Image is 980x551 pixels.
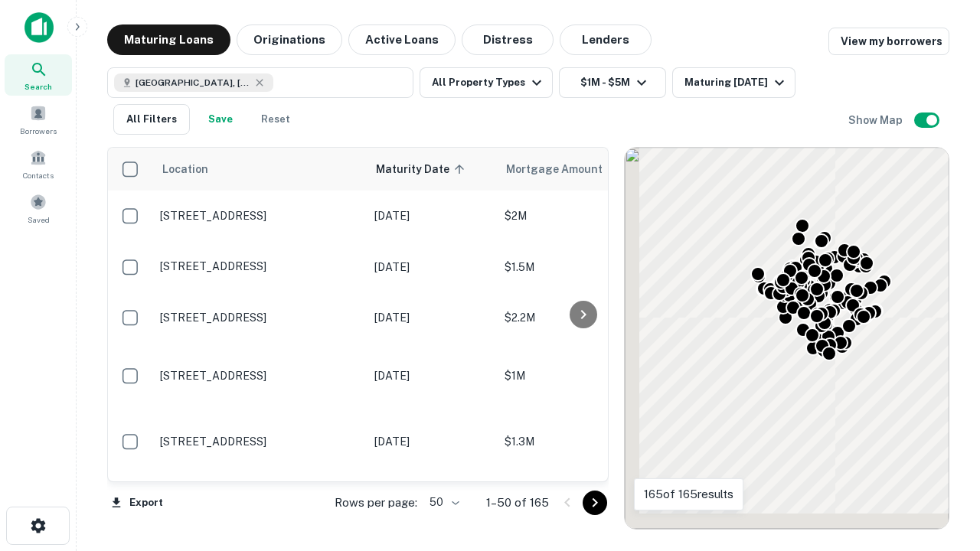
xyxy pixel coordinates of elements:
button: Reset [251,104,300,135]
p: [DATE] [374,259,489,275]
button: Go to next page [583,491,607,515]
span: [GEOGRAPHIC_DATA], [GEOGRAPHIC_DATA], [GEOGRAPHIC_DATA] [136,76,250,90]
p: [DATE] [374,309,489,326]
p: 165 of 165 results [644,485,733,504]
button: [GEOGRAPHIC_DATA], [GEOGRAPHIC_DATA], [GEOGRAPHIC_DATA] [107,67,413,98]
a: Borrowers [5,99,72,140]
p: [DATE] [374,367,489,384]
a: Search [5,54,72,96]
span: Saved [28,214,50,226]
p: $1.5M [505,259,658,275]
span: Borrowers [20,125,57,137]
p: $1.3M [505,433,658,450]
button: Distress [462,24,554,55]
iframe: Chat Widget [903,429,980,502]
p: [DATE] [374,207,489,224]
a: Contacts [5,143,72,184]
span: Mortgage Amount [506,160,622,178]
p: 1–50 of 165 [486,494,549,512]
a: Saved [5,187,72,229]
p: [STREET_ADDRESS] [160,259,359,273]
h6: Show Map [848,112,905,129]
th: Maturity Date [367,148,497,191]
span: Contacts [23,169,54,181]
button: Maturing Loans [107,24,230,55]
button: Active Loans [348,24,456,55]
button: Save your search to get updates of matches that match your search criteria. [196,104,245,135]
p: $1M [505,367,658,384]
img: capitalize-icon.png [24,12,54,43]
th: Mortgage Amount [497,148,665,191]
th: Location [152,148,367,191]
button: Maturing [DATE] [672,67,795,98]
p: [STREET_ADDRESS] [160,435,359,448]
span: Search [24,80,52,93]
p: [DATE] [374,433,489,450]
span: Maturity Date [376,160,469,178]
a: View my borrowers [828,28,949,55]
button: $1M - $5M [559,67,666,98]
p: Rows per page: [335,494,417,512]
button: All Property Types [420,67,553,98]
button: Export [107,491,167,514]
button: Lenders [560,24,652,55]
p: [STREET_ADDRESS] [160,369,359,383]
span: Location [162,160,208,178]
p: [STREET_ADDRESS] [160,209,359,223]
p: $2.2M [505,309,658,326]
div: Maturing [DATE] [684,73,789,92]
div: 50 [423,491,462,514]
button: All Filters [113,104,190,135]
p: $2M [505,207,658,224]
button: Originations [237,24,342,55]
p: [STREET_ADDRESS] [160,311,359,324]
div: 0 0 [625,148,949,529]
